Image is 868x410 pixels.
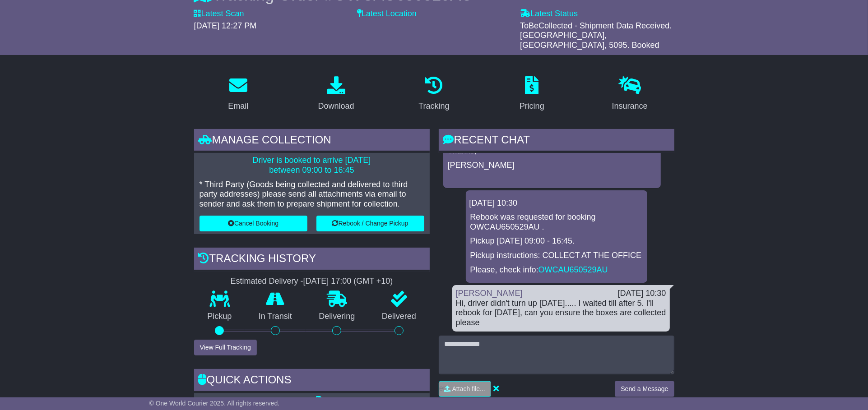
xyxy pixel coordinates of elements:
div: Insurance [612,100,648,112]
div: Tracking history [194,248,430,272]
p: * Third Party (Goods being collected and delivered to third party addresses) please send all atta... [200,180,424,209]
a: Email [222,73,254,115]
a: Tracking [413,73,455,115]
span: © One World Courier 2025. All rights reserved. [149,400,280,407]
button: Cancel Booking [200,216,307,231]
label: Latest Location [357,9,417,19]
p: Please, check info: [470,265,643,275]
label: Latest Status [520,9,578,19]
a: Insurance [606,73,654,115]
p: Pickup [194,312,246,322]
div: [DATE] 10:30 [469,198,644,208]
span: [DATE] 12:27 PM [194,21,257,30]
div: Pricing [520,100,544,112]
div: Tracking [418,100,449,112]
div: Manage collection [194,129,430,153]
div: Hi, driver didn't turn up [DATE]..... I waited till after 5. I'll rebook for [DATE], can you ensu... [456,299,666,328]
p: Rebook was requested for booking OWCAU650529AU . [470,212,643,232]
button: Send a Message [615,381,674,397]
span: ToBeCollected - Shipment Data Received. [GEOGRAPHIC_DATA], [GEOGRAPHIC_DATA], 5095. Booked [520,21,672,50]
div: [DATE] 17:00 (GMT +10) [303,276,393,286]
label: Latest Scan [194,9,244,19]
div: Estimated Delivery - [194,276,430,286]
p: Pickup [DATE] 09:00 - 16:45. [470,236,643,246]
p: Pickup instructions: COLLECT AT THE OFFICE [470,251,643,261]
a: OWCAU650529AU [538,265,608,274]
p: Delivered [368,312,430,322]
button: Rebook / Change Pickup [316,216,424,231]
button: View Full Tracking [194,340,257,355]
div: Email [228,100,248,112]
p: Driver is booked to arrive [DATE] between 09:00 to 16:45 [200,156,424,175]
div: Download [318,100,354,112]
div: [DATE] 10:30 [618,289,666,299]
p: [PERSON_NAME] [448,161,656,170]
div: RECENT CHAT [439,129,674,153]
a: Pricing [514,73,550,115]
a: Email Documents [200,396,271,405]
p: Delivering [306,312,369,322]
a: Download [312,73,360,115]
a: [PERSON_NAME] [456,289,523,298]
p: In Transit [245,312,306,322]
a: Shipping Label - A4 printer [316,396,420,405]
div: Quick Actions [194,369,430,393]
